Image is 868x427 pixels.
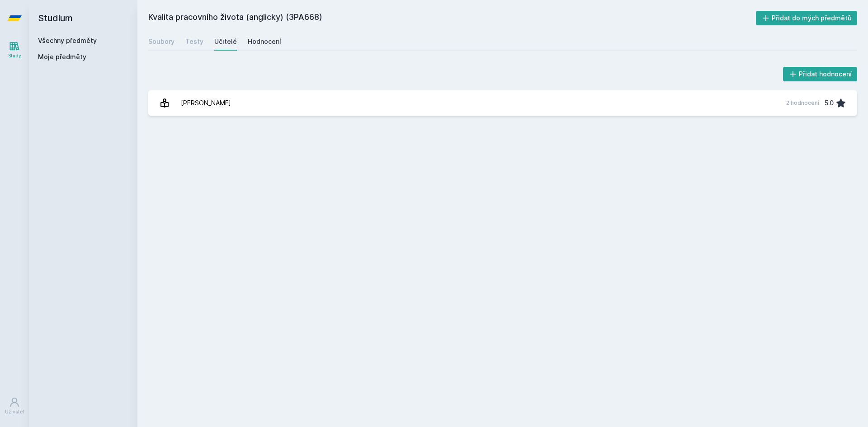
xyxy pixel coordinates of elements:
div: 5.0 [825,94,834,112]
div: Study [8,52,21,59]
a: [PERSON_NAME] 2 hodnocení 5.0 [148,90,857,116]
span: Moje předměty [38,52,86,61]
div: Testy [185,37,203,46]
button: Přidat do mých předmětů [756,11,858,25]
div: Učitelé [214,37,237,46]
div: 2 hodnocení [786,99,819,107]
div: Uživatel [5,408,24,415]
button: Přidat hodnocení [783,67,858,81]
div: Soubory [148,37,175,46]
div: [PERSON_NAME] [181,94,231,112]
h2: Kvalita pracovního života (anglicky) (3PA668) [148,11,756,25]
a: Hodnocení [248,33,281,51]
a: Učitelé [214,33,237,51]
a: Soubory [148,33,175,51]
a: Všechny předměty [38,37,97,44]
a: Uživatel [2,392,27,420]
div: Hodnocení [248,37,281,46]
a: Testy [185,33,203,51]
a: Study [2,36,27,64]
